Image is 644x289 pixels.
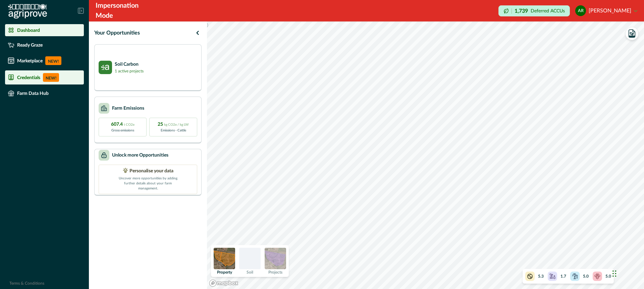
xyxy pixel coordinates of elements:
div: Drag [612,264,616,284]
img: property preview [214,248,235,269]
p: Personalise your data [129,168,173,175]
p: 1,739 [515,8,528,14]
p: 607.4 [111,121,135,128]
p: Credentials [17,75,40,80]
p: Projects [268,270,282,274]
img: projects preview [265,248,286,269]
p: Marketplace [17,58,43,63]
span: t CO2e [124,123,135,126]
div: Impersonation Mode [96,1,154,21]
a: Mapbox logo [209,279,238,287]
p: Property [217,270,232,274]
p: Soil Carbon [115,61,144,68]
iframe: Chat Widget [610,257,644,289]
a: Dashboard [5,24,84,36]
a: MarketplaceNEW! [5,54,84,68]
p: Uncover more opportunities by adding further details about your farm management. [114,175,181,191]
p: Emissions - Cattle [161,128,186,133]
p: Ready Graze [17,42,43,48]
p: 5.3 [538,273,544,279]
p: Gross emissions [111,128,134,133]
img: Logo [8,4,47,19]
a: CredentialsNEW! [5,70,84,84]
p: 1 active projects [115,68,144,74]
p: 1.7 [560,273,566,279]
a: Farm Data Hub [5,87,84,99]
p: Soil [247,270,253,274]
p: NEW! [45,56,61,65]
p: 5.0 [605,273,611,279]
p: Farm Data Hub [17,91,49,96]
a: Ready Graze [5,39,84,51]
p: 5.0 [583,273,589,279]
a: Terms & Conditions [9,281,44,285]
p: Farm Emissions [112,105,144,112]
p: Unlock more Opportunities [112,152,168,159]
span: kg CO2e / kg LW [164,123,189,126]
p: Deferred ACCUs [531,8,565,13]
canvas: Map [207,21,644,289]
p: Your Opportunities [94,29,140,37]
p: 25 [158,121,189,128]
button: adam rabjohns[PERSON_NAME] [575,3,637,19]
p: NEW! [43,73,59,82]
p: Dashboard [17,27,40,33]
